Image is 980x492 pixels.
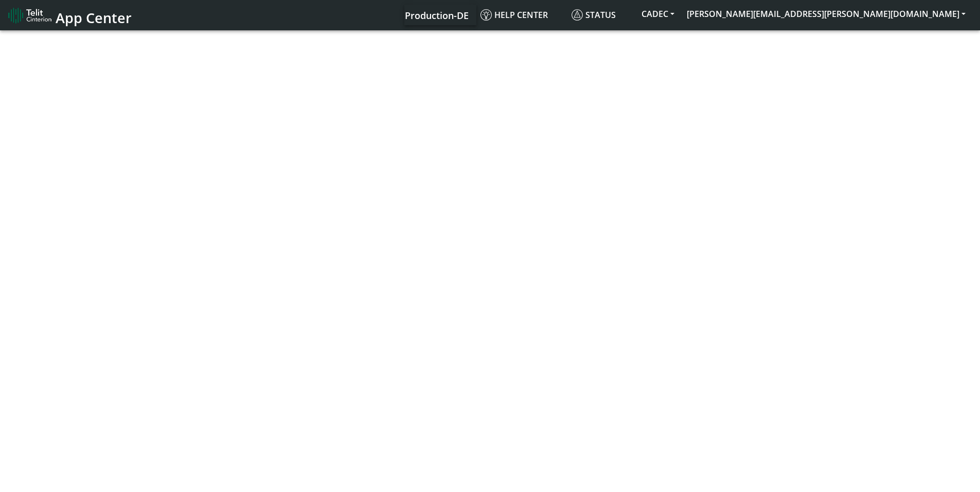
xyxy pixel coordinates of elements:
a: Help center [476,5,567,25]
img: knowledge.svg [480,9,492,21]
a: App Center [8,4,130,26]
img: status.svg [572,9,583,21]
a: Your current platform instance [404,5,468,25]
button: [PERSON_NAME][EMAIL_ADDRESS][PERSON_NAME][DOMAIN_NAME] [681,5,972,23]
a: Status [567,5,635,25]
span: Production-DE [405,9,469,22]
span: Status [572,9,616,21]
span: Help center [480,9,548,21]
span: App Center [56,8,132,27]
img: logo-telit-cinterion-gw-new.png [8,7,51,24]
button: CADEC [635,5,681,23]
